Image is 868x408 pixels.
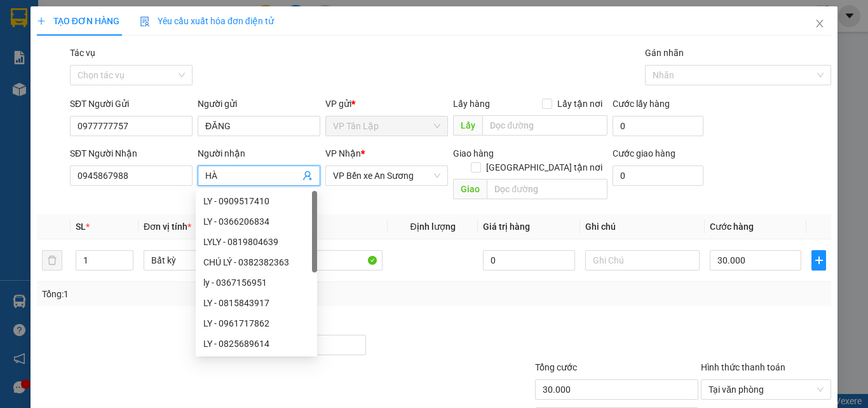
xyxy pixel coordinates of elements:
[203,235,309,249] div: LYLY - 0819804639
[196,252,317,272] div: CHÚ LÝ - 0382382363
[4,92,78,100] span: In ngày:
[483,222,530,232] span: Giá trị hàng
[203,255,309,269] div: CHÚ LÝ - 0382382363
[613,99,670,109] label: Cước lấy hàng
[410,222,455,232] span: Định lượng
[196,232,317,252] div: LYLY - 0819804639
[196,334,317,354] div: LY - 0825689614
[4,82,132,90] span: [PERSON_NAME]:
[585,250,700,271] input: Ghi Chú
[710,222,754,232] span: Cước hàng
[4,8,61,64] img: logo
[701,362,785,372] label: Hình thức thanh toán
[37,17,46,25] span: plus
[196,211,317,232] div: LY - 0366206834
[815,18,825,29] span: close
[203,316,309,330] div: LY - 0961717862
[140,16,274,26] span: Yêu cầu xuất hóa đơn điện tử
[453,148,494,158] span: Giao hàng
[37,16,119,26] span: TẠO ĐƠN HÀNG
[196,191,317,211] div: LY - 0909517410
[302,171,313,181] span: user-add
[802,6,837,42] button: Close
[613,165,703,186] input: Cước giao hàng
[811,250,826,271] button: plus
[333,116,440,136] span: VP Tân Lập
[325,97,448,111] div: VP gửi
[198,146,320,160] div: Người nhận
[325,148,361,158] span: VP Nhận
[580,215,705,239] th: Ghi chú
[100,38,175,54] span: 01 Võ Văn Truyện, KP.1, Phường 2
[140,17,150,27] img: icon
[453,115,482,136] span: Lấy
[196,272,317,293] div: ly - 0367156951
[709,380,824,399] span: Tại văn phòng
[100,57,156,64] span: Hotline: 19001152
[70,97,193,111] div: SĐT Người Gửi
[34,69,156,79] span: -----------------------------------------
[196,293,317,313] div: LY - 0815843917
[70,48,95,58] label: Tác vụ
[70,146,193,160] div: SĐT Người Nhận
[812,255,825,265] span: plus
[28,92,78,100] span: 05:36:19 [DATE]
[144,222,191,232] span: Đơn vị tính
[535,362,577,372] span: Tổng cước
[482,115,607,136] input: Dọc đường
[268,250,383,271] input: VD: Bàn, Ghế
[613,148,675,158] label: Cước giao hàng
[203,276,309,290] div: ly - 0367156951
[196,313,317,334] div: LY - 0961717862
[453,179,487,199] span: Giao
[64,81,132,90] span: VPTL1508250002
[333,166,440,185] span: VP Bến xe An Sương
[151,251,250,270] span: Bất kỳ
[487,179,607,199] input: Dọc đường
[645,48,684,58] label: Gán nhãn
[42,250,62,271] button: delete
[203,215,309,229] div: LY - 0366206834
[203,296,309,310] div: LY - 0815843917
[100,7,174,18] strong: ĐỒNG PHƯỚC
[481,160,607,174] span: [GEOGRAPHIC_DATA] tận nơi
[203,194,309,208] div: LY - 0909517410
[453,99,490,109] span: Lấy hàng
[76,222,86,232] span: SL
[198,97,320,111] div: Người gửi
[203,337,309,351] div: LY - 0825689614
[613,116,703,136] input: Cước lấy hàng
[552,97,607,111] span: Lấy tận nơi
[100,20,171,36] span: Bến xe [GEOGRAPHIC_DATA]
[483,250,574,271] input: 0
[42,287,336,301] div: Tổng: 1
